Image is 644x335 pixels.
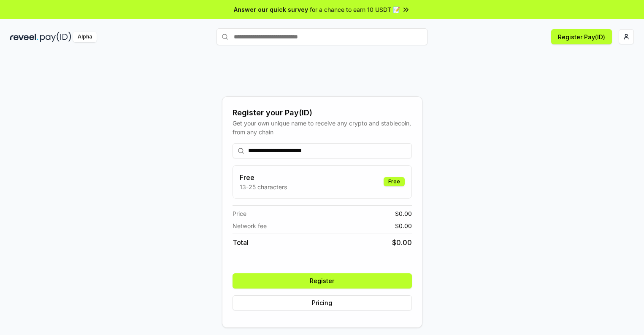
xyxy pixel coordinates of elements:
[551,29,612,44] button: Register Pay(ID)
[73,32,97,42] div: Alpha
[310,5,400,14] span: for a chance to earn 10 USDT 📝
[233,119,412,136] div: Get your own unique name to receive any crypto and stablecoin, from any chain
[40,32,71,42] img: pay_id
[233,209,246,218] span: Price
[233,273,412,289] button: Register
[234,5,308,14] span: Answer our quick survey
[395,209,412,218] span: $ 0.00
[395,221,412,230] span: $ 0.00
[233,237,249,248] span: Total
[240,182,287,191] p: 13-25 characters
[384,177,405,186] div: Free
[233,107,412,119] div: Register your Pay(ID)
[233,295,412,310] button: Pricing
[10,32,38,42] img: reveel_dark
[392,237,412,248] span: $ 0.00
[240,172,287,182] h3: Free
[233,221,267,230] span: Network fee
